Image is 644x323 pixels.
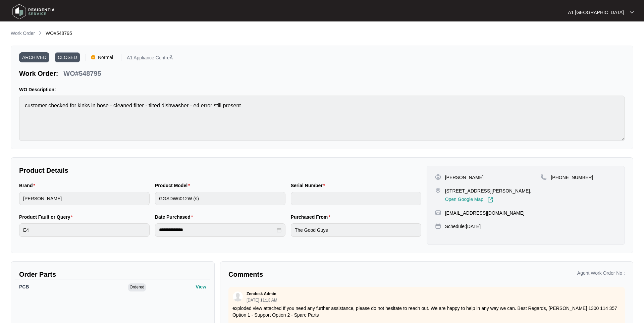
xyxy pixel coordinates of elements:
[127,55,173,62] p: A1 Appliance CentreÂ
[11,30,35,37] p: Work Order
[19,182,38,189] label: Brand
[155,192,285,205] input: Product Model
[10,2,57,22] img: residentia service logo
[435,210,441,216] img: map-pin
[19,96,625,141] textarea: customer checked for kinks in hose - cleaned filter - tilted dishwasher - e4 error still present
[63,69,101,78] p: WO#548795
[46,31,72,36] span: WO#548795
[19,166,421,175] p: Product Details
[291,192,421,205] input: Serial Number
[291,214,333,220] label: Purchased From
[435,174,441,180] img: user-pin
[19,69,58,78] p: Work Order:
[435,223,441,229] img: map-pin
[630,11,634,14] img: dropdown arrow
[95,52,116,62] span: Normal
[291,223,421,237] input: Purchased From
[19,214,75,220] label: Product Fault or Query
[232,305,621,318] p: exploded view attached If you need any further assistance, please do not hesitate to reach out. W...
[291,182,328,189] label: Serial Number
[551,174,593,181] p: [PHONE_NUMBER]
[19,223,150,237] input: Product Fault or Query
[19,86,625,93] p: WO Description:
[19,192,150,205] input: Brand
[19,52,49,62] span: ARCHIVED
[445,187,532,194] p: [STREET_ADDRESS][PERSON_NAME],
[38,30,43,36] img: chevron-right
[541,174,547,180] img: map-pin
[19,284,29,289] span: PCB
[445,174,484,181] p: [PERSON_NAME]
[445,197,493,203] a: Open Google Map
[445,210,525,216] p: [EMAIL_ADDRESS][DOMAIN_NAME]
[247,291,276,297] p: Zendesk Admin
[568,9,624,16] p: A1 [GEOGRAPHIC_DATA]
[196,283,206,290] p: View
[91,55,95,59] img: Vercel Logo
[55,52,80,62] span: CLOSED
[159,226,275,233] input: Date Purchased
[128,283,146,291] span: Ordered
[435,187,441,194] img: map-pin
[9,30,36,37] a: Work Order
[155,182,193,189] label: Product Model
[247,298,277,302] p: [DATE] 11:13 AM
[19,270,206,279] p: Order Parts
[577,270,625,276] p: Agent Work Order No :
[445,223,481,230] p: Schedule: [DATE]
[155,214,196,220] label: Date Purchased
[228,270,422,279] p: Comments
[233,291,243,302] img: user.svg
[487,197,493,203] img: Link-External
